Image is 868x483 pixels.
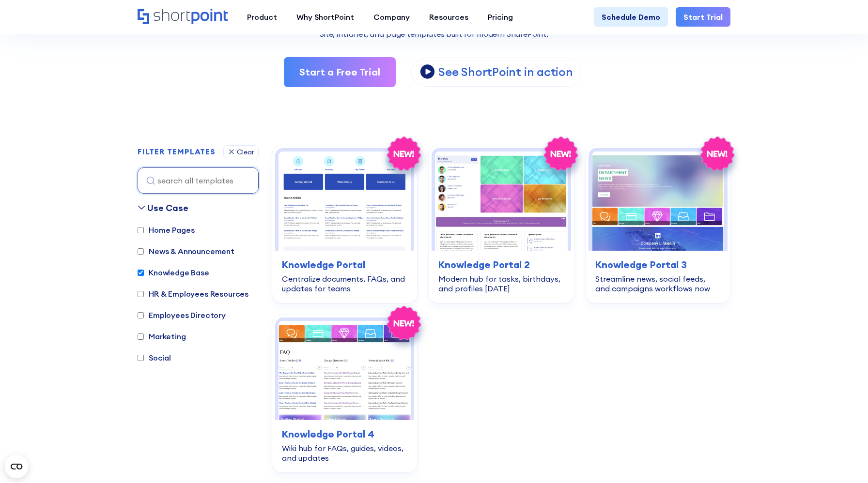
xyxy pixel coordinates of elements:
[138,331,186,342] label: Marketing
[138,288,248,300] label: HR & Employees Resources
[282,427,407,441] h3: Knowledge Portal 4
[138,312,144,318] input: Employees Directory
[138,352,171,363] label: Social
[138,291,144,297] input: HR & Employees Resources
[364,7,419,27] a: Company
[595,257,721,272] h3: Knowledge Portal 3
[411,58,581,87] a: open lightbox
[138,309,226,321] label: Employees Directory
[138,270,144,276] input: Knowledge Base
[138,224,194,236] label: Home Pages
[138,333,144,340] input: Marketing
[592,151,724,251] img: best SharePoint template for knowledge base: Streamline news, social feeds, and campaigns workflo...
[284,57,396,87] a: Start a Free Trial
[438,274,564,293] div: Modern hub for tasks, birthdays, and profiles [DATE]
[247,11,277,23] div: Product
[282,443,407,463] div: Wiki hub for FAQs, guides, videos, and updates
[429,145,573,303] a: SharePoint IT knowledge base template: Modern hub for tasks, birthdays, and profiles today | Shor...
[138,9,228,25] a: Home
[282,257,407,272] h3: Knowledge Portal
[435,151,567,251] img: SharePoint IT knowledge base template: Modern hub for tasks, birthdays, and profiles today | Shor...
[488,11,513,23] div: Pricing
[594,7,668,27] a: Schedule Demo
[478,7,523,27] a: Pricing
[282,274,407,293] div: Centralize documents, FAQs, and updates for teams
[147,201,188,214] div: Use Case
[237,149,254,155] div: Clear
[138,148,216,156] h2: FILTER TEMPLATES
[237,7,287,27] a: Product
[138,355,144,361] input: Social
[419,7,478,27] a: Resources
[279,321,411,420] img: sharepoint wiki template: Wiki hub for FAQs, guides, videos, and updates | ShortPoint Templates
[820,437,868,483] iframe: Chat Widget
[138,248,144,255] input: News & Announcement
[438,64,573,79] p: See ShortPoint in action
[138,267,209,278] label: Knowledge Base
[296,11,354,23] div: Why ShortPoint
[272,315,417,472] a: sharepoint wiki template: Wiki hub for FAQs, guides, videos, and updates | ShortPoint TemplatesKn...
[373,11,410,23] div: Company
[586,145,730,303] a: best SharePoint template for knowledge base: Streamline news, social feeds, and campaigns workflo...
[595,274,721,293] div: Streamline news, social feeds, and campaigns workflows now
[138,167,259,194] input: search all templates
[676,7,730,27] a: Start Trial
[272,145,417,303] a: SharePoint knowledge base template: Centralize documents, FAQs, and updates for teams | ShortPoin...
[138,227,144,233] input: Home Pages
[429,11,468,23] div: Resources
[5,455,28,478] button: Open CMP widget
[438,257,564,272] h3: Knowledge Portal 2
[279,151,411,251] img: SharePoint knowledge base template: Centralize documents, FAQs, and updates for teams | ShortPoin...
[287,7,364,27] a: Why ShortPoint
[138,245,234,257] label: News & Announcement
